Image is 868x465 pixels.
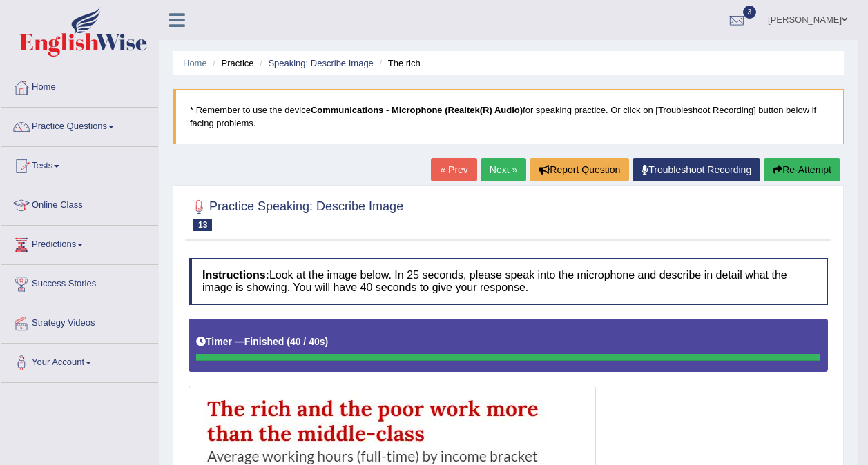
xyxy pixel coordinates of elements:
[244,336,284,347] b: Finished
[743,6,757,19] span: 3
[173,89,844,144] blockquote: * Remember to use the device for speaking practice. Or click on [Troubleshoot Recording] button b...
[764,158,840,181] button: Re-Attempt
[431,158,476,181] a: « Prev
[376,57,420,70] li: The rich
[1,186,158,221] a: Online Class
[1,68,158,103] a: Home
[311,105,523,115] b: Communications - Microphone (Realtek(R) Audio)
[1,108,158,142] a: Practice Questions
[196,337,328,347] h5: Timer —
[1,304,158,339] a: Strategy Videos
[530,158,629,181] button: Report Question
[287,336,290,347] b: (
[189,258,828,304] h4: Look at the image below. In 25 seconds, please speak into the microphone and describe in detail w...
[193,219,212,231] span: 13
[633,158,760,181] a: Troubleshoot Recording
[268,58,373,68] a: Speaking: Describe Image
[1,265,158,299] a: Success Stories
[325,336,329,347] b: )
[1,226,158,260] a: Predictions
[1,147,158,181] a: Tests
[202,269,269,281] b: Instructions:
[209,57,253,70] li: Practice
[1,344,158,378] a: Your Account
[189,197,403,231] h2: Practice Speaking: Describe Image
[481,158,526,181] a: Next »
[183,58,207,68] a: Home
[290,336,325,347] b: 40 / 40s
